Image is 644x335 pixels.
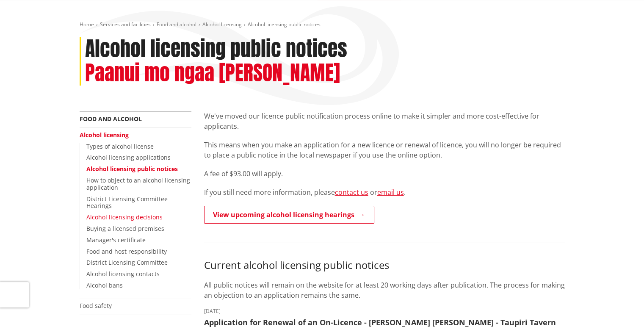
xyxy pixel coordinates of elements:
[100,21,151,28] a: Services and facilities
[86,224,164,233] a: Buying a licensed premises
[80,115,142,123] a: Food and alcohol
[204,111,565,131] p: We've moved our licence public notification process online to make it simpler and more cost-effec...
[248,21,321,28] span: Alcohol licensing public notices
[204,318,565,327] h3: Application for Renewal of an On-Licence - [PERSON_NAME] [PERSON_NAME] - Taupiri Tavern
[85,61,340,86] h2: Paanui mo ngaa [PERSON_NAME]
[204,259,565,271] h3: Current alcohol licensing public notices
[86,195,168,210] a: District Licensing Committee Hearings
[204,309,565,327] a: [DATE] Application for Renewal of an On-Licence - [PERSON_NAME] [PERSON_NAME] - Taupiri Tavern
[86,270,160,278] a: Alcohol licensing contacts
[80,21,565,28] nav: breadcrumb
[86,142,154,150] a: Types of alcohol license
[204,187,565,197] p: If you still need more information, please ​ or .​
[204,169,565,179] p: A fee of $93.00 will apply.
[86,236,146,244] a: Manager's certificate
[86,247,167,255] a: Food and host responsibility
[86,281,123,289] a: Alcohol bans
[377,188,404,197] a: email us​
[86,165,178,173] a: Alcohol licensing public notices
[335,188,368,197] a: contact us
[80,21,94,28] a: Home
[86,153,171,161] a: Alcohol licensing applications
[202,21,242,28] a: Alcohol licensing
[605,299,636,330] iframe: Messenger Launcher
[204,280,565,300] p: All public notices will remain on the website for at least 20 working days after publication. The...
[86,213,163,221] a: Alcohol licensing decisions
[86,258,168,266] a: District Licensing Committee
[80,131,129,139] a: Alcohol licensing
[204,206,374,224] a: View upcoming alcohol licensing hearings
[80,302,112,310] a: Food safety
[157,21,196,28] a: Food and alcohol
[204,140,565,160] p: This means when you make an application for a new licence or renewal of licence, you will no long...
[86,176,190,191] a: How to object to an alcohol licensing application
[204,309,565,314] time: [DATE]
[85,37,347,61] h1: Alcohol licensing public notices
